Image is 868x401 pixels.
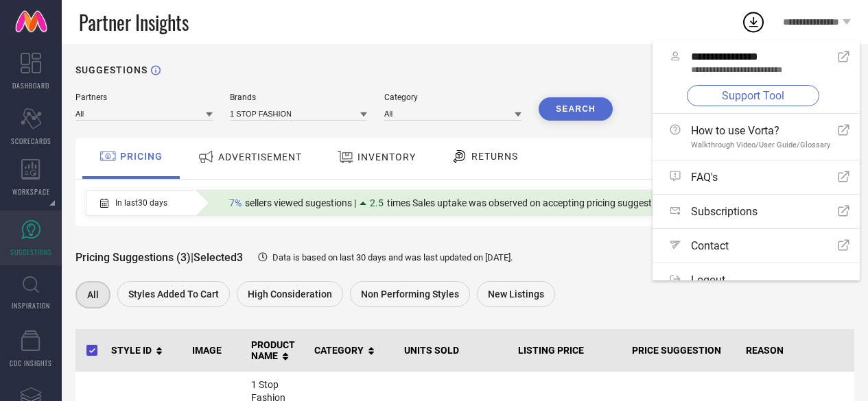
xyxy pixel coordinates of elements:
[691,171,718,184] span: FAQ's
[653,195,860,228] a: Subscriptions
[106,329,187,372] th: STYLE ID
[272,252,513,263] span: Data is based on last 30 days and was last updated on [DATE] .
[79,8,189,36] span: Partner Insights
[193,251,243,264] span: Selected 3
[513,329,626,372] th: LISTING PRICE
[222,194,677,212] div: Percentage of sellers who have viewed suggestions for the current Insight Type
[370,197,384,208] span: 2.5
[246,329,309,372] th: PRODUCT NAME
[120,151,163,162] span: PRICING
[12,186,50,197] span: WORKSPACE
[191,251,193,264] span: |
[128,289,219,300] span: Styles Added To Cart
[653,160,860,194] a: FAQ's
[12,80,49,90] span: DASHBOARD
[229,197,242,208] span: 7%
[691,274,725,287] span: Logout
[384,93,521,102] div: Category
[75,93,213,102] div: Partners
[691,205,758,218] span: Subscriptions
[10,358,52,368] span: CDC INSIGHTS
[115,198,167,208] span: In last 30 days
[626,329,740,372] th: PRICE SUGGESTION
[539,97,613,121] button: Search
[87,289,99,300] span: All
[687,85,819,106] a: Support Tool
[488,289,544,300] span: New Listings
[741,10,766,34] div: Open download list
[691,239,729,252] span: Contact
[218,151,302,162] span: ADVERTISEMENT
[230,93,367,102] div: Brands
[248,289,332,300] span: High Consideration
[653,229,860,263] a: Contact
[361,289,459,300] span: Non Performing Styles
[309,329,399,372] th: CATEGORY
[11,136,51,146] span: SCORECARDS
[75,64,148,75] h1: SUGGESTIONS
[471,151,518,162] span: RETURNS
[653,114,860,160] a: How to use Vorta?Walkthrough Video/User Guide/Glossary
[187,329,246,372] th: IMAGE
[357,151,416,162] span: INVENTORY
[387,197,670,208] span: times Sales uptake was observed on accepting pricing suggestions
[740,329,854,372] th: REASON
[10,247,52,257] span: SUGGESTIONS
[75,251,191,264] span: Pricing Suggestions (3)
[691,141,830,149] span: Walkthrough Video/User Guide/Glossary
[245,197,356,208] span: sellers viewed sugestions |
[399,329,513,372] th: UNITS SOLD
[691,124,830,137] span: How to use Vorta?
[12,300,50,311] span: INSPIRATION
